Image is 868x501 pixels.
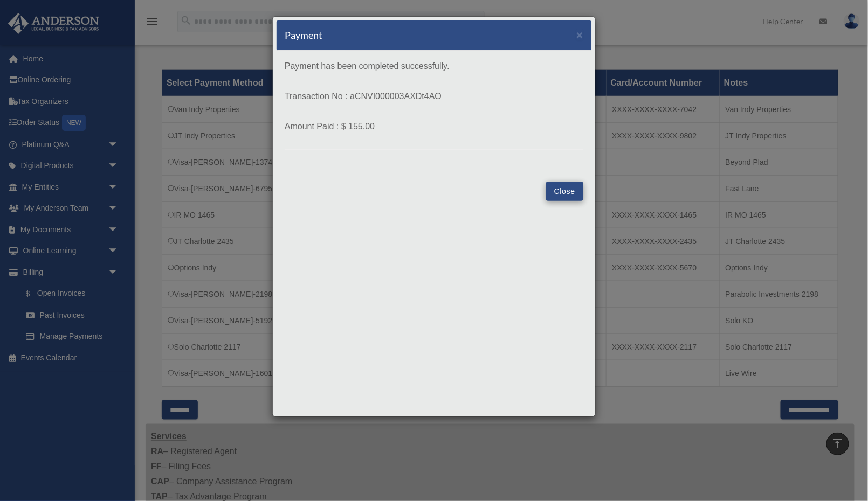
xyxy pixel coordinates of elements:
[285,59,583,74] p: Payment has been completed successfully.
[285,29,322,42] h5: Payment
[285,119,583,134] p: Amount Paid : $ 155.00
[546,182,583,201] button: Close
[576,29,583,40] button: Close
[285,89,583,104] p: Transaction No : aCNVI000003AXDt4AO
[576,29,583,41] span: ×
